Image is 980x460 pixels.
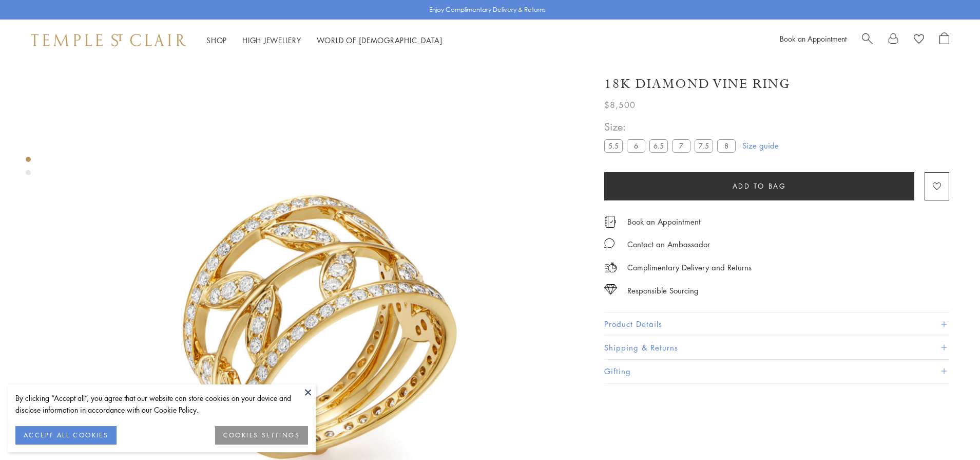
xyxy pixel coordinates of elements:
[215,426,308,445] button: COOKIES SETTINGS
[604,360,949,383] button: Gifting
[914,32,924,48] a: View Wishlist
[627,216,701,227] a: Book an Appointment
[780,33,847,44] a: Book an Appointment
[695,139,713,152] label: 7.5
[604,216,617,228] img: icon_appointment.svg
[604,238,614,248] img: MessageIcon-01_2.svg
[627,238,710,251] div: Contact an Ambassador
[604,336,949,359] button: Shipping & Returns
[604,98,636,112] span: $8,500
[733,180,786,192] span: Add to bag
[317,35,443,45] a: World of [DEMOGRAPHIC_DATA]World of [DEMOGRAPHIC_DATA]
[627,139,645,152] label: 6
[604,284,617,295] img: icon_sourcing.svg
[26,154,31,183] div: Product gallery navigation
[242,35,301,45] a: High JewelleryHigh Jewellery
[604,139,623,152] label: 5.5
[15,426,117,445] button: ACCEPT ALL COOKIES
[604,172,914,200] button: Add to bag
[206,34,443,47] nav: Main navigation
[604,312,949,336] button: Product Details
[742,140,779,151] a: Size guide
[672,139,690,152] label: 7
[649,139,668,152] label: 6.5
[627,261,752,274] p: Complimentary Delivery and Returns
[627,284,699,297] div: Responsible Sourcing
[717,139,736,152] label: 8
[862,32,873,48] a: Search
[604,118,740,135] span: Size:
[31,34,186,46] img: Temple St. Clair
[604,75,791,93] h1: 18K Diamond Vine Ring
[604,261,617,274] img: icon_delivery.svg
[206,35,227,45] a: ShopShop
[939,32,949,48] a: Open Shopping Bag
[15,392,308,416] div: By clicking “Accept all”, you agree that our website can store cookies on your device and disclos...
[429,5,546,15] p: Enjoy Complimentary Delivery & Returns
